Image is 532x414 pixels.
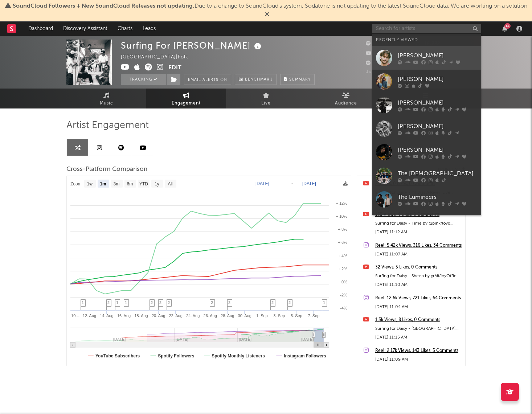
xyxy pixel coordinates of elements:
span: 2 [271,300,274,305]
div: [DATE] 11:12 AM [375,228,462,237]
div: [PERSON_NAME] [398,51,478,60]
a: Live [226,89,306,108]
a: 32 Views, 5 Likes, 0 Comments [375,263,462,272]
a: Sons of Legion [372,211,481,235]
text: -4% [340,306,347,310]
button: Edit [168,63,181,73]
a: Benchmark [235,74,277,85]
div: [DATE] 11:04 AM [375,303,462,311]
a: Reel: 5.42k Views, 316 Likes, 34 Comments [375,241,462,250]
text: 12. Aug [83,313,96,318]
text: All [168,181,172,186]
span: 2 [168,300,170,305]
span: 2 [288,300,291,305]
div: [DATE] 11:10 AM [375,280,462,289]
input: Search for artists [372,24,481,33]
a: Reel: 2.17k Views, 143 Likes, 5 Comments [375,347,462,355]
text: 16. Aug [117,313,131,318]
span: 88,166 Monthly Listeners [366,61,435,66]
text: [DATE] [302,181,316,186]
span: Audience [335,99,357,108]
text: + 4% [338,254,348,258]
div: Surfing for Daisy - Sheep by @MtJoyOfficial (Cover) #cover #mtjoy #folkrock [375,272,462,280]
div: [PERSON_NAME] [398,145,478,154]
text: Instagram Followers [284,353,326,358]
span: 2 [211,300,213,305]
a: Charts [112,21,138,36]
text: 30. Aug [238,313,251,318]
a: [PERSON_NAME] [372,93,481,117]
text: → [290,181,294,186]
button: Summary [280,74,315,85]
text: 3m [114,181,120,186]
div: [PERSON_NAME] [398,122,478,131]
span: 2 [159,300,161,305]
div: [GEOGRAPHIC_DATA] | Folk [121,53,197,62]
text: 24. Aug [186,313,200,318]
div: [PERSON_NAME] [398,98,478,107]
span: 762 [366,51,383,56]
span: Engagement [172,99,201,108]
a: Reel: 12.6k Views, 721 Likes, 64 Comments [375,294,462,303]
div: The Lumineers [398,193,478,201]
div: Surfing For [PERSON_NAME] [121,40,263,52]
em: On [220,78,227,82]
span: Live [261,99,271,108]
div: Recently Viewed [376,36,478,44]
a: [PERSON_NAME] [372,117,481,140]
text: + 6% [338,240,348,245]
span: Summary [289,78,311,82]
text: 28. Aug [221,313,234,318]
text: -2% [340,293,347,297]
text: + 2% [338,267,348,271]
a: [PERSON_NAME] [372,70,481,93]
text: Zoom [70,181,82,186]
text: 1y [155,181,159,186]
text: + 10% [336,214,348,218]
text: 0% [341,280,347,284]
a: Leads [138,21,161,36]
text: 7. Sep [308,313,320,318]
a: The Lumineers [372,188,481,211]
div: [DATE] 11:09 AM [375,355,462,364]
button: Email AlertsOn [184,74,231,85]
span: 1 [116,300,118,305]
text: YouTube Subscribers [95,353,140,358]
a: 1.3k Views, 8 Likes, 0 Comments [375,316,462,324]
span: 1 [323,300,325,305]
a: The [DEMOGRAPHIC_DATA] [372,164,481,188]
text: Spotify Monthly Listeners [212,353,265,358]
text: 22. Aug [169,313,182,318]
text: 10.… [71,313,81,318]
text: 18. Aug [134,313,148,318]
span: Benchmark [245,75,273,84]
text: 1m [100,181,106,186]
text: 3. Sep [273,313,285,318]
span: 2 [107,300,110,305]
span: Jump Score: 79.1 [366,70,408,74]
a: Music [66,89,146,108]
a: [PERSON_NAME] [372,140,481,164]
div: Surfing for Daisy - [GEOGRAPHIC_DATA] ([GEOGRAPHIC_DATA] Busking Sessions) #busking #folkrock #li... [375,324,462,333]
div: [DATE] 11:15 AM [375,333,462,342]
span: : Due to a change to SoundCloud's system, Sodatone is not updating to the latest SoundCloud data.... [13,3,527,9]
a: Discovery Assistant [58,21,112,36]
text: + 8% [338,227,348,231]
div: [DATE] 11:07 AM [375,250,462,259]
button: Tracking [121,74,166,85]
div: [PERSON_NAME] [398,75,478,83]
text: 26. Aug [204,313,217,318]
a: Audience [306,89,386,108]
button: 14 [502,26,507,32]
text: 5. Sep [291,313,302,318]
a: Dashboard [23,21,58,36]
text: YTD [139,181,148,186]
span: 2 [228,300,230,305]
text: 14. Aug [100,313,113,318]
text: [DATE] [255,181,269,186]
